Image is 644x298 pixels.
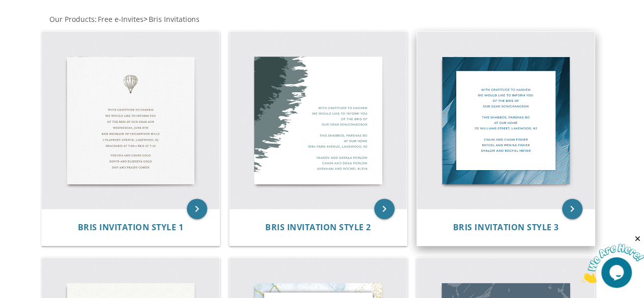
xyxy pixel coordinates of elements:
[265,222,371,233] span: Bris Invitation Style 2
[562,199,582,219] a: keyboard_arrow_right
[187,199,207,219] a: keyboard_arrow_right
[149,14,200,24] span: Bris Invitations
[144,14,200,24] span: >
[453,222,559,233] span: Bris Invitation Style 3
[148,14,200,24] a: Bris Invitations
[78,222,184,233] span: Bris Invitation Style 1
[41,14,322,24] div: :
[230,32,407,209] img: Bris Invitation Style 2
[98,14,144,24] span: Free e-Invites
[48,14,95,24] a: Our Products
[265,223,371,232] a: Bris Invitation Style 2
[42,32,219,209] img: Bris Invitation Style 1
[453,223,559,232] a: Bris Invitation Style 3
[78,223,184,232] a: Bris Invitation Style 1
[374,199,395,219] a: keyboard_arrow_right
[97,14,144,24] a: Free e-Invites
[417,32,595,209] img: Bris Invitation Style 3
[581,234,644,283] iframe: chat widget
